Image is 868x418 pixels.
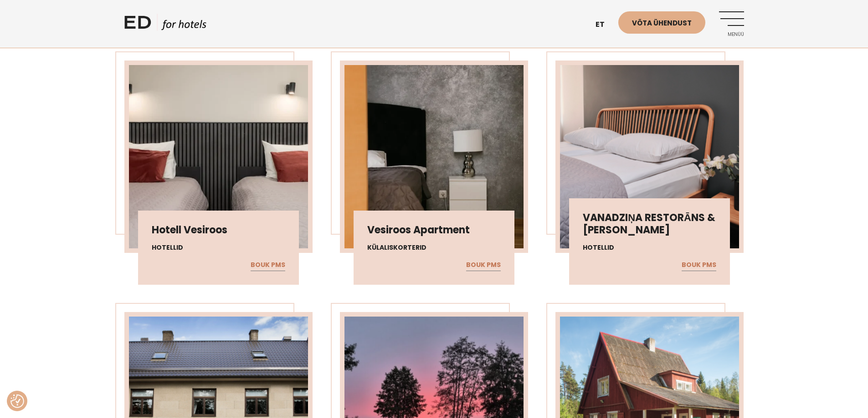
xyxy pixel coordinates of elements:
[10,394,24,408] button: Nõusolekueelistused
[719,32,744,37] span: Menüü
[618,11,705,34] a: Võta ühendust
[682,259,716,271] a: BOUK PMS
[344,65,524,248] img: Kulaliskorter-Muru1-4-450x450.webp
[367,224,501,236] h3: Vesiroos Apartment
[251,259,285,271] a: BOUK PMS
[719,11,744,36] a: Menüü
[560,65,739,248] img: Screenshot-2025-05-06-at-12.43.09-450x450.png
[466,259,501,271] a: BOUK PMS
[367,243,501,252] h4: Külaliskorterid
[583,212,716,236] h3: VANADZIŅA RESTORĀNS & [PERSON_NAME]
[152,224,285,236] h3: Hotell Vesiroos
[124,14,206,36] a: ED HOTELS
[591,14,618,36] a: et
[10,394,24,408] img: Revisit consent button
[129,65,308,248] img: Kahe-inimese-tuba2-450x450.webp
[583,243,716,252] h4: Hotellid
[152,243,285,252] h4: Hotellid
